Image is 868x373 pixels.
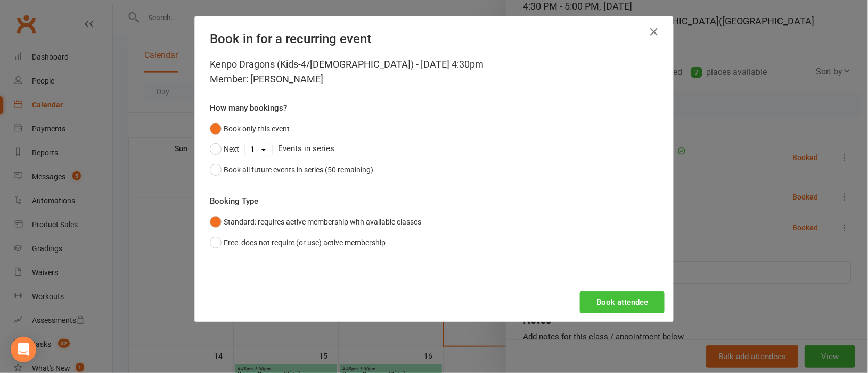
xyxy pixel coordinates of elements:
[224,164,373,176] div: Book all future events in series (50 remaining)
[210,31,658,46] h4: Book in for a recurring event
[210,195,258,208] label: Booking Type
[210,139,658,159] div: Events in series
[210,102,287,114] label: How many bookings?
[210,233,386,253] button: Free: does not require (or use) active membership
[11,337,36,362] div: Open Intercom Messenger
[210,212,421,232] button: Standard: requires active membership with available classes
[210,119,290,139] button: Book only this event
[210,57,658,87] div: Kenpo Dragons (Kids-4/[DEMOGRAPHIC_DATA]) - [DATE] 4:30pm Member: [PERSON_NAME]
[210,160,373,180] button: Book all future events in series (50 remaining)
[645,23,662,40] button: Close
[210,139,239,159] button: Next
[580,291,665,313] button: Book attendee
